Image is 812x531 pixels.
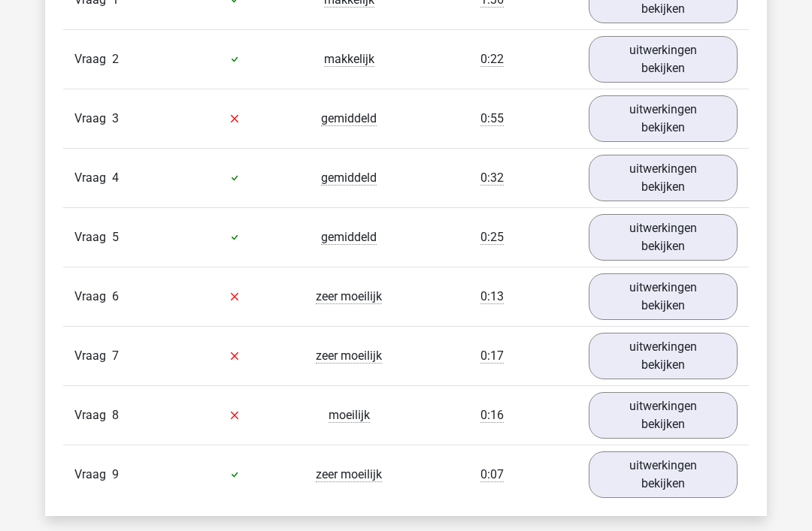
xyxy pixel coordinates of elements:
span: gemiddeld [321,230,377,245]
span: zeer moeilijk [316,289,382,304]
span: 0:17 [480,348,504,364]
span: 0:13 [480,289,504,304]
span: Vraag [74,406,112,424]
a: uitwerkingen bekijken [589,36,738,83]
span: 0:07 [480,467,504,482]
span: gemiddeld [321,111,377,126]
span: Vraag [74,288,112,306]
a: uitwerkingen bekijken [589,95,738,142]
span: 9 [112,467,119,481]
a: uitwerkingen bekijken [589,333,738,379]
a: uitwerkingen bekijken [589,392,738,439]
span: Vraag [74,50,112,68]
span: 0:25 [480,230,504,245]
span: 0:32 [480,170,504,186]
span: 8 [112,408,119,422]
a: uitwerkingen bekijken [589,155,738,201]
span: zeer moeilijk [316,467,382,482]
span: 7 [112,348,119,363]
span: gemiddeld [321,170,377,186]
span: Vraag [74,228,112,246]
span: makkelijk [324,52,374,67]
span: Vraag [74,466,112,484]
a: uitwerkingen bekijken [589,451,738,498]
a: uitwerkingen bekijken [589,273,738,320]
a: uitwerkingen bekijken [589,214,738,261]
span: 6 [112,289,119,303]
span: 0:16 [480,408,504,423]
span: zeer moeilijk [316,348,382,364]
span: moeilijk [329,408,370,423]
span: 4 [112,170,119,185]
span: Vraag [74,110,112,128]
span: 0:55 [480,111,504,126]
span: 0:22 [480,52,504,67]
span: 5 [112,230,119,244]
span: 3 [112,111,119,125]
span: 2 [112,52,119,66]
span: Vraag [74,169,112,187]
span: Vraag [74,347,112,365]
